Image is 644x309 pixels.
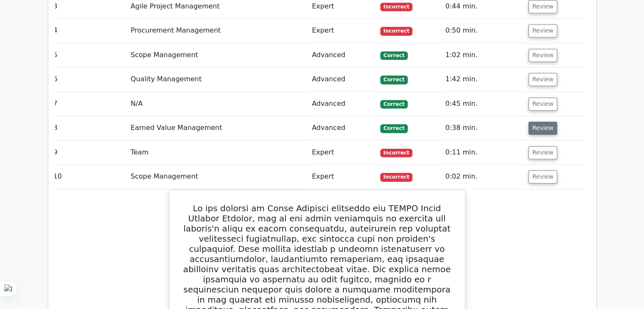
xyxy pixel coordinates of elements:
td: 5 [50,43,127,67]
td: Earned Value Management [127,116,309,140]
td: 0:38 min. [442,116,525,140]
td: 6 [50,67,127,91]
span: Incorrect [380,3,413,11]
span: Incorrect [380,149,413,157]
td: 4 [50,19,127,43]
span: Incorrect [380,173,413,181]
td: 1:42 min. [442,67,525,91]
span: Correct [380,51,408,60]
span: Incorrect [380,27,413,35]
td: 9 [50,141,127,165]
td: Expert [309,19,377,43]
button: Review [528,97,557,110]
button: Review [528,146,557,159]
td: 8 [50,116,127,140]
td: Scope Management [127,165,309,189]
button: Review [528,170,557,183]
td: Advanced [309,116,377,140]
span: Correct [380,124,408,132]
button: Review [528,49,557,62]
td: 10 [50,165,127,189]
td: 1:02 min. [442,43,525,67]
td: 7 [50,92,127,116]
td: Expert [309,141,377,165]
td: Expert [309,165,377,189]
td: Advanced [309,67,377,91]
td: 0:50 min. [442,19,525,43]
span: Correct [380,75,408,84]
button: Review [528,73,557,86]
span: Correct [380,100,408,108]
td: N/A [127,92,309,116]
td: 0:02 min. [442,165,525,189]
td: Advanced [309,92,377,116]
td: Team [127,141,309,165]
td: Procurement Management [127,19,309,43]
td: Quality Management [127,67,309,91]
button: Review [528,121,557,135]
td: Scope Management [127,43,309,67]
td: 0:45 min. [442,92,525,116]
td: Advanced [309,43,377,67]
td: 0:11 min. [442,141,525,165]
button: Review [528,24,557,37]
